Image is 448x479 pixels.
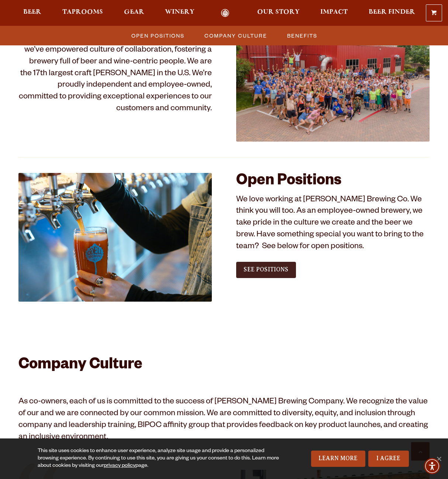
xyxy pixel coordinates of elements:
[369,9,415,15] span: Beer Finder
[23,9,41,15] span: Beer
[257,9,300,15] span: Our Story
[124,9,144,15] span: Gear
[311,451,365,467] a: Learn More
[104,463,135,469] a: privacy policy
[204,30,267,41] span: Company Culture
[368,451,409,467] a: I Agree
[18,357,430,375] h2: Company Culture
[287,30,317,41] span: Benefits
[18,173,212,302] img: Jobs_1
[316,9,352,17] a: Impact
[364,9,420,17] a: Beer Finder
[244,266,288,273] span: See Positions
[252,9,304,17] a: Our Story
[236,173,430,191] h2: Open Positions
[18,398,428,442] span: As co-owners, each of us is committed to the success of [PERSON_NAME] Brewing Company. We recogni...
[424,458,440,474] div: Accessibility Menu
[283,30,321,41] a: Benefits
[131,30,185,41] span: Open Positions
[160,9,199,17] a: Winery
[38,448,284,470] div: This site uses cookies to enhance user experience, analyze site usage and provide a personalized ...
[127,30,188,41] a: Open Positions
[236,262,296,278] a: See Positions
[165,9,194,15] span: Winery
[320,9,348,15] span: Impact
[58,9,108,17] a: Taprooms
[119,9,149,17] a: Gear
[200,30,271,41] a: Company Culture
[62,9,103,15] span: Taprooms
[236,195,430,254] p: We love working at [PERSON_NAME] Brewing Co. We think you will too. As an employee-owned brewery,...
[19,34,212,114] span: Hi! We’re [PERSON_NAME] Brewing Co. Since [DATE], we’ve empowered culture of collaboration, foste...
[211,9,239,17] a: Odell Home
[18,9,46,17] a: Beer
